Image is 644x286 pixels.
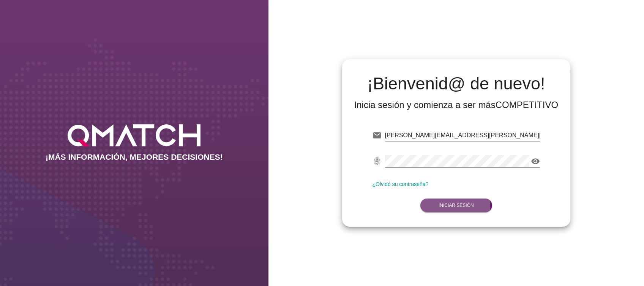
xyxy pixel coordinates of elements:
h2: ¡MÁS INFORMACIÓN, MEJORES DECISIONES! [46,153,223,162]
i: fingerprint [373,157,382,166]
button: Iniciar Sesión [420,199,492,212]
input: E-mail [385,129,540,141]
strong: COMPETITIVO [496,100,558,110]
a: ¿Olvidó su contraseña? [373,181,429,187]
i: email [373,131,382,140]
div: Inicia sesión y comienza a ser más [354,99,559,111]
h2: ¡Bienvenid@ de nuevo! [354,75,559,93]
i: visibility [531,157,540,166]
strong: Iniciar Sesión [439,203,474,208]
